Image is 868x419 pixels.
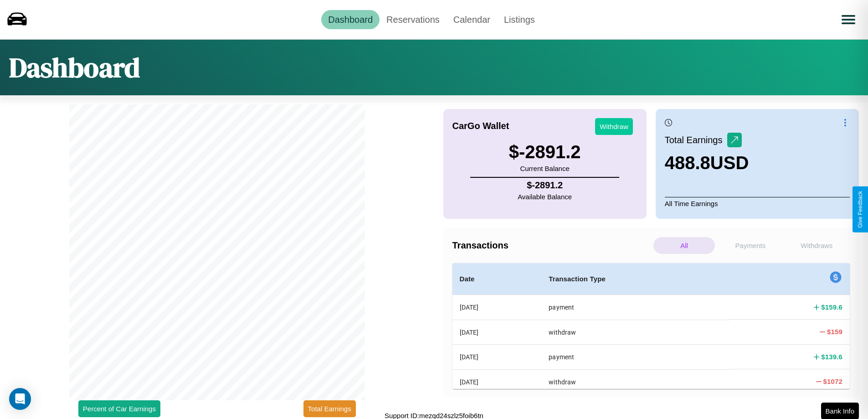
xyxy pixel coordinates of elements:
p: All Time Earnings [665,197,850,210]
th: [DATE] [452,295,542,320]
button: Withdraw [595,118,633,135]
button: Total Earnings [303,400,356,417]
a: Dashboard [321,10,380,29]
h4: Transaction Type [549,274,723,285]
p: All [653,237,715,254]
h4: $ 1072 [823,377,842,386]
div: Open Intercom Messenger [9,388,31,410]
p: Current Balance [509,162,581,175]
a: Reservations [380,10,447,29]
th: withdraw [541,369,730,394]
button: Open menu [836,7,861,32]
p: Payments [719,237,781,254]
h4: $ -2891.2 [518,180,572,191]
div: Give Feedback [857,191,863,228]
th: [DATE] [452,320,542,344]
h1: Dashboard [9,49,140,86]
th: payment [541,345,730,369]
h4: Date [460,274,534,285]
th: [DATE] [452,345,542,369]
p: Available Balance [518,191,572,203]
h3: 488.8 USD [665,153,749,173]
a: Listings [497,10,542,29]
h4: CarGo Wallet [452,121,509,131]
h4: $ 139.6 [821,352,842,362]
button: Percent of Car Earnings [78,400,160,417]
h4: $ 159 [827,327,842,336]
th: [DATE] [452,369,542,394]
h3: $ -2891.2 [509,142,581,162]
th: withdraw [541,320,730,344]
h4: Transactions [452,240,651,251]
a: Calendar [447,10,497,29]
p: Total Earnings [665,132,727,148]
h4: $ 159.6 [821,302,842,312]
p: Withdraws [786,237,847,254]
th: payment [541,295,730,320]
